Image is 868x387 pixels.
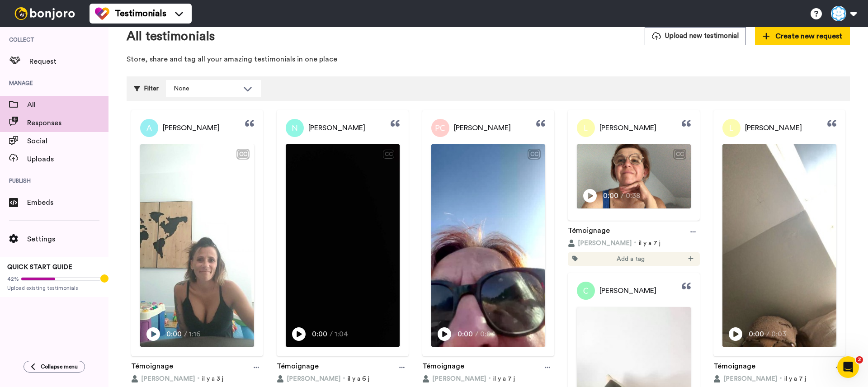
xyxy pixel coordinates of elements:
div: None [174,84,239,93]
div: CC [674,150,685,159]
span: Add a tag [617,255,645,264]
div: il y a 7 j [422,374,554,383]
img: Profile Picture [577,282,595,300]
div: CC [383,150,394,159]
button: [PERSON_NAME] [277,374,340,383]
iframe: Intercom live chat [837,356,859,378]
h1: All testimonials [127,29,215,43]
button: Collapse menu [24,361,85,373]
span: 0:00 [458,329,473,340]
span: [PERSON_NAME] [308,123,365,133]
div: Filter [134,80,159,97]
div: il y a 6 j [277,374,409,383]
span: 0:00 [749,329,764,340]
img: Video Thumbnail [722,144,836,347]
img: Profile Picture [286,119,304,137]
span: Embeds [27,197,108,208]
button: [PERSON_NAME] [568,239,632,248]
img: Profile Picture [722,119,741,137]
span: / [184,329,187,340]
p: Store, share and tag all your amazing testimonials in one place [127,54,850,65]
img: Profile Picture [140,119,158,137]
span: 1:04 [335,329,350,340]
span: Uploads [27,154,108,165]
span: Request [29,56,108,67]
div: il y a 3 j [131,374,263,383]
span: Upload existing testimonials [7,284,101,292]
span: 1:16 [189,329,205,340]
img: Profile Picture [431,119,449,137]
span: [PERSON_NAME] [578,239,632,248]
img: bj-logo-header-white.svg [11,7,79,20]
span: Testimonials [115,7,166,20]
div: CC [237,150,249,159]
span: 0:00 [312,329,328,340]
span: 0:00 [603,190,619,201]
a: Témoignage [131,361,173,374]
span: [PERSON_NAME] [599,285,656,296]
span: [PERSON_NAME] [723,374,777,383]
span: Social [27,136,108,146]
span: [PERSON_NAME] [163,123,220,133]
button: Upload new testimonial [645,27,746,45]
span: Create new request [763,31,842,42]
img: Video Thumbnail [577,144,691,208]
div: Tooltip anchor [100,274,108,283]
img: tm-color.svg [95,6,109,21]
img: Profile Picture [577,119,595,137]
span: 0:04 [480,329,496,340]
span: [PERSON_NAME] [432,374,486,383]
a: Témoignage [277,361,319,374]
button: Create new request [755,27,850,45]
span: Collapse menu [41,363,78,370]
span: All [27,99,108,110]
span: 42% [7,275,19,283]
div: CC [528,150,540,159]
span: [PERSON_NAME] [141,374,195,383]
span: / [766,329,769,340]
span: / [621,190,624,201]
span: 0:03 [771,329,787,340]
span: 0:00 [166,329,182,340]
span: [PERSON_NAME] [454,123,511,133]
button: [PERSON_NAME] [131,374,195,383]
span: [PERSON_NAME] [599,123,656,133]
a: Témoignage [568,225,610,239]
span: [PERSON_NAME] [745,123,802,133]
span: [PERSON_NAME] [287,374,340,383]
span: / [475,329,478,340]
div: il y a 7 j [568,239,700,248]
span: Settings [27,234,108,245]
button: [PERSON_NAME] [422,374,486,383]
div: il y a 7 j [713,374,845,383]
a: Témoignage [422,361,464,374]
span: QUICK START GUIDE [7,264,72,270]
a: Témoignage [713,361,755,374]
span: / [330,329,333,340]
img: Video Thumbnail [286,144,400,347]
button: [PERSON_NAME] [713,374,777,383]
span: 2 [856,356,863,363]
img: Video Thumbnail [140,144,254,347]
img: Video Thumbnail [431,144,545,347]
span: 0:38 [626,190,642,201]
span: Responses [27,118,108,128]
